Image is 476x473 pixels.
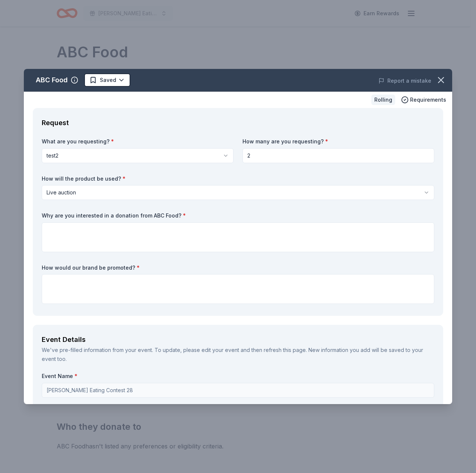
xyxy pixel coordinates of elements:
[84,73,130,87] button: Saved
[100,76,116,85] span: Saved
[378,76,431,85] button: Report a mistake
[410,95,446,104] span: Requirements
[371,95,395,105] div: Rolling
[42,346,434,364] div: We've pre-filled information from your event. To update, please edit your event and then refresh ...
[42,372,434,380] label: Event Name
[42,175,434,182] label: How will the product be used?
[42,264,434,272] label: How would our brand be promoted?
[42,138,234,145] label: What are you requesting?
[242,138,434,145] label: How many are you requesting?
[42,117,434,129] div: Request
[401,95,446,104] button: Requirements
[42,334,434,346] div: Event Details
[42,212,434,219] label: Why are you interested in a donation from ABC Food?
[36,74,68,86] div: ABC Food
